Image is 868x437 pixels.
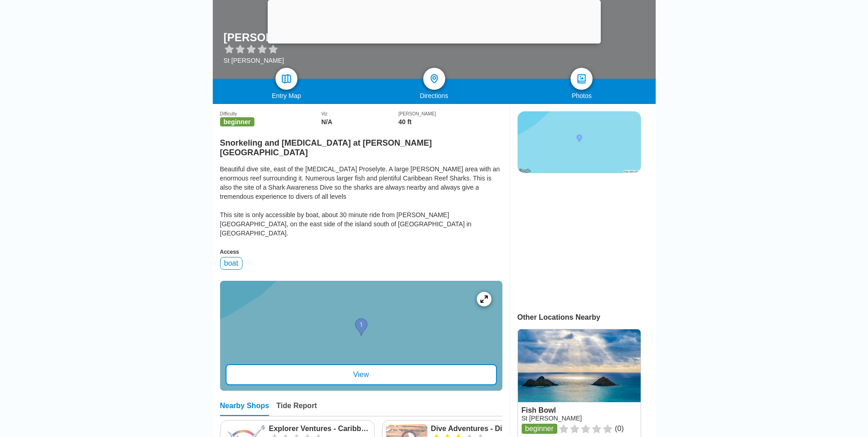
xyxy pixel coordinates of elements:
div: Beautiful dive site, east of the [MEDICAL_DATA] Proselyte. A large [PERSON_NAME] area with an eno... [220,164,502,238]
div: Other Locations Nearby [518,313,656,322]
a: Explorer Ventures - Caribbean Explorer II [269,424,371,433]
div: Difficulty [220,111,322,116]
h2: Snorkeling and [MEDICAL_DATA] at [PERSON_NAME][GEOGRAPHIC_DATA] [220,133,502,158]
img: photos [576,73,587,84]
img: map [281,73,292,84]
div: Access [220,249,502,255]
a: Dive Adventures - Divi [GEOGRAPHIC_DATA] [431,424,548,433]
div: Entry Map [213,92,361,99]
div: 40 ft [399,118,502,126]
div: Photos [508,92,656,99]
img: directions [429,73,440,84]
span: beginner [220,117,254,126]
div: View [226,364,497,385]
div: Nearby Shops [220,402,270,416]
div: boat [220,257,243,270]
h1: [PERSON_NAME] Reef [224,31,343,44]
a: photos [571,68,593,90]
div: [PERSON_NAME] [399,111,502,116]
a: entry mapView [220,281,502,391]
div: Directions [360,92,508,99]
div: St [PERSON_NAME] [224,57,356,64]
div: Viz [321,111,399,116]
div: Tide Report [276,402,317,416]
img: static [518,111,641,173]
a: map [275,68,297,90]
div: N/A [321,118,399,126]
